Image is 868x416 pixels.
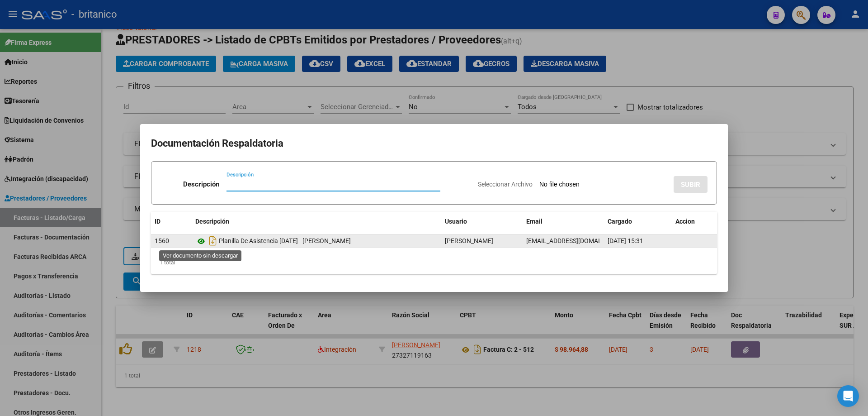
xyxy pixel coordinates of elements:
[674,176,708,193] button: SUBIR
[183,179,219,190] p: Descripción
[526,218,542,225] span: Email
[192,212,441,231] datatable-header-cell: Descripción
[445,218,467,225] span: Usuario
[151,251,717,274] div: 1 total
[478,181,533,188] span: Seleccionar Archivo
[523,212,604,231] datatable-header-cell: Email
[195,218,229,225] span: Descripción
[526,237,627,244] span: [EMAIL_ADDRESS][DOMAIN_NAME]
[604,212,672,231] datatable-header-cell: Cargado
[608,237,643,244] span: [DATE] 15:31
[151,212,192,231] datatable-header-cell: ID
[672,212,717,231] datatable-header-cell: Accion
[155,218,160,225] span: ID
[681,181,700,189] span: SUBIR
[441,212,523,231] datatable-header-cell: Usuario
[445,237,493,244] span: [PERSON_NAME]
[207,234,219,248] i: Descargar documento
[195,234,438,248] div: Planilla De Asistencia [DATE] - [PERSON_NAME]
[675,218,695,225] span: Accion
[837,385,859,407] div: Open Intercom Messenger
[608,218,632,225] span: Cargado
[155,237,169,244] span: 1560
[151,135,717,152] h2: Documentación Respaldatoria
